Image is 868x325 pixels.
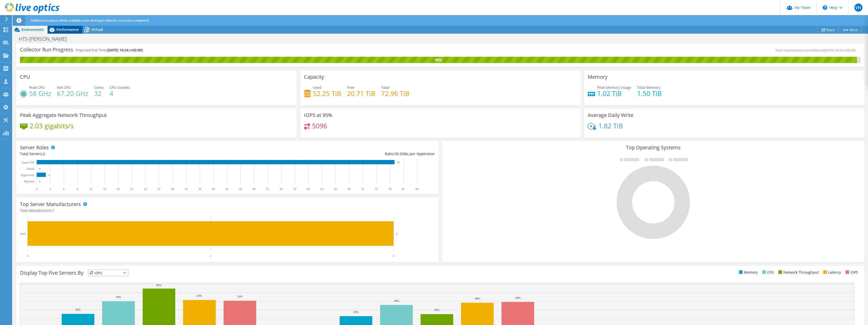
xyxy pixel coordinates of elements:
[475,297,480,300] text: 48%
[185,187,188,191] text: 33
[237,295,242,298] text: 51%
[30,123,74,129] h4: 2.03 gigabits/s
[637,91,662,96] h4: 1.50 TiB
[824,48,856,52] span: [DATE] 10:24 (+02:00)
[761,270,774,275] li: CPU
[313,85,321,90] span: Used
[293,187,296,191] text: 57
[353,310,358,313] text: 33%
[20,151,227,157] div: Total Servers:
[110,91,130,96] h4: 4
[252,187,255,191] text: 48
[36,187,37,191] text: 0
[171,187,174,191] text: 30
[394,299,399,302] text: 46%
[347,91,375,96] h4: 20.71 TiB
[57,85,71,90] span: Net CPU
[597,85,631,90] span: Peak Memory Usage
[313,91,341,96] h4: 52.25 TiB
[416,187,419,191] text: 84
[20,74,30,80] h3: CPU
[307,187,310,191] text: 60
[21,173,34,177] text: Hypervisor
[395,151,402,156] span: 39.5
[103,187,106,191] text: 15
[43,151,45,156] span: 2
[738,270,758,275] li: Memory
[588,74,607,80] h3: Memory
[388,187,392,191] text: 78
[75,308,80,311] text: 35%
[21,161,34,164] text: Guest VM
[381,85,389,90] span: Total
[116,295,121,298] text: 50%
[597,91,631,96] h4: 1.02 TiB
[56,27,79,32] span: Performance
[637,85,660,90] span: Total Memory
[94,85,104,90] span: Cores
[20,112,107,118] h3: Peak Aggregate Network Throughput
[844,270,858,275] li: IOPS
[91,27,103,32] span: Virtual
[393,254,394,258] text: 2
[227,151,435,157] div: Ratio: VMs per Hypervisor
[130,187,133,191] text: 21
[515,296,520,299] text: 49%
[775,48,858,52] span: Next recalculation available at
[26,167,35,171] text: Virtual
[27,254,28,258] text: 0
[397,161,400,164] text: 79
[446,145,861,150] h3: Top Operating Systems
[52,208,54,213] span: 1
[347,85,354,90] span: Free
[88,270,128,276] span: IOPS
[304,74,324,80] h3: Capacity
[396,232,398,235] text: 2
[210,254,211,258] text: 1
[817,26,838,34] a: Share
[823,5,827,10] svg: \n
[225,187,228,191] text: 42
[20,145,49,150] h3: Server Roles
[334,187,337,191] text: 66
[20,232,25,236] text: Dell
[266,187,269,191] text: 51
[156,283,161,287] text: 65%
[63,187,64,191] text: 6
[822,270,841,275] li: Latency
[854,4,862,12] span: VH
[20,208,435,213] h4: Total Manufacturers:
[16,36,75,42] h1: HTS-[PERSON_NAME]
[212,187,215,191] text: 39
[110,85,130,90] span: CPU Sockets
[381,91,409,96] h4: 72.96 TiB
[144,187,147,191] text: 24
[90,187,93,191] text: 12
[777,270,819,275] li: Network Throughput
[402,187,405,191] text: 81
[107,48,143,52] span: [DATE] 10:24 (+02:00)
[598,123,623,129] h4: 1.82 TiB
[361,187,364,191] text: 72
[198,187,201,191] text: 36
[57,91,88,96] h4: 67.20 GHz
[31,18,149,23] span: Additional analysis will be available once all of your collector runs have completed.
[320,187,323,191] text: 63
[434,308,439,311] text: 35%
[197,294,202,297] text: 52%
[117,187,120,191] text: 18
[29,91,51,96] h4: 58 GHz
[21,27,44,32] span: Environment
[280,187,283,191] text: 54
[20,201,81,207] h3: Top Server Manufacturers
[312,123,327,129] h4: 5096
[48,174,50,176] text: 2
[304,112,332,118] h3: IOPS at 95%
[39,180,40,183] text: 0
[39,168,40,170] text: 0
[24,180,34,183] text: Physical
[588,112,633,118] h3: Average Daily Write
[75,47,143,53] h4: Projected End Time:
[20,57,857,63] div: 99%
[375,187,378,191] text: 75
